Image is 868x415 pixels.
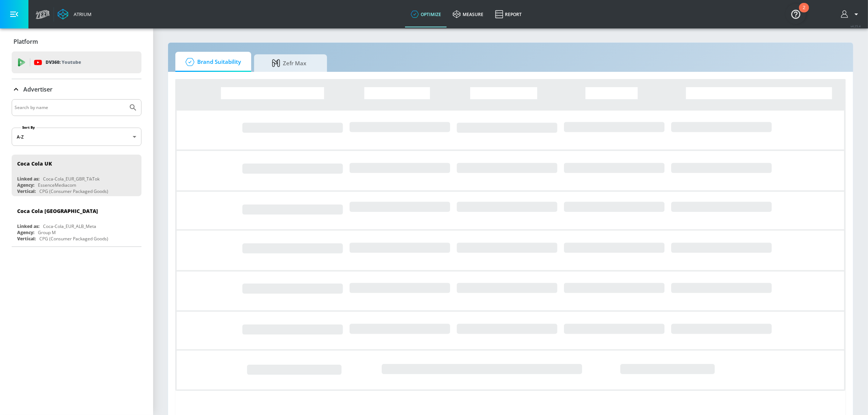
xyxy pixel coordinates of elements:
div: Vertical: [17,236,36,242]
a: optimize [405,1,447,27]
a: Atrium [58,9,92,20]
div: Atrium [71,11,92,18]
span: Brand Suitability [183,53,241,71]
div: Coca-Cola_EUR_ALB_Meta [43,223,96,229]
button: Open Resource Center, 2 new notifications [786,4,806,24]
div: Linked as: [17,223,39,229]
div: Advertiser [12,79,141,100]
div: Coca Cola UKLinked as:Coca-Cola_EUR_GBR_TikTokAgency:EssenceMediacomVertical:CPG (Consumer Packag... [12,155,141,196]
div: Agency: [17,229,34,236]
div: Coca-Cola_EUR_GBR_TikTok [43,176,100,182]
div: CPG (Consumer Packaged Goods) [39,188,108,194]
label: Sort By [21,125,36,130]
a: Report [489,1,528,27]
p: DV360: [46,58,81,66]
div: Advertiser [12,99,141,247]
div: A-Z [12,128,141,146]
span: Zefr Max [261,54,317,72]
div: CPG (Consumer Packaged Goods) [39,236,108,242]
p: Platform [13,38,38,46]
nav: list of Advertiser [12,152,141,247]
div: Agency: [17,182,34,188]
div: Coca Cola UK [17,160,52,167]
p: Advertiser [23,85,52,93]
div: 2 [803,8,805,17]
div: Group M [38,229,56,236]
p: Youtube [62,58,81,66]
a: measure [447,1,489,27]
div: DV360: Youtube [12,51,141,73]
input: Search by name [15,103,125,112]
div: Coca Cola [GEOGRAPHIC_DATA]Linked as:Coca-Cola_EUR_ALB_MetaAgency:Group MVertical:CPG (Consumer P... [12,202,141,244]
div: Vertical: [17,188,36,194]
div: Linked as: [17,176,39,182]
div: Coca Cola [GEOGRAPHIC_DATA] [17,207,98,214]
div: EssenceMediacom [38,182,76,188]
span: v 4.25.4 [851,24,861,28]
div: Platform [12,31,141,52]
